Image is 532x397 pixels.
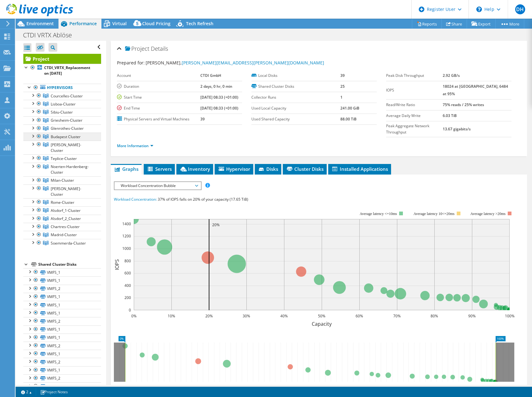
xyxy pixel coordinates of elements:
[23,198,101,206] a: Rome-Cluster
[124,270,131,276] text: 600
[280,313,288,319] text: 40%
[23,206,101,214] a: Alsdorf_1-Cluster
[312,320,332,327] text: Capacity
[23,325,101,334] a: VMFS_1
[251,116,340,122] label: Used Shared Capacity
[23,154,101,162] a: Teplice-Cluster
[23,374,101,382] a: VMFS_2
[23,215,101,223] a: Alsdorf_2_Cluster
[340,73,345,78] b: 39
[356,313,363,319] text: 60%
[23,301,101,309] a: VMFS_1
[51,156,77,161] span: Teplice-Cluster
[23,54,101,64] a: Project
[51,164,89,175] span: Noerten-Hardenberg-Cluster
[515,4,525,14] span: DH
[212,222,220,227] text: 20%
[51,200,74,205] span: Rome-Cluster
[112,21,127,26] span: Virtual
[26,21,54,26] span: Environment
[124,283,131,288] text: 400
[117,116,200,122] label: Physical Servers and Virtual Machines
[23,358,101,366] a: VMFS_2
[117,83,200,90] label: Duration
[413,212,455,216] tspan: Average latency 10<=20ms
[23,285,101,293] a: VMFS_2
[23,176,101,184] a: Milan-Cluster
[38,261,101,268] div: Shared Cluster Disks
[318,313,325,319] text: 50%
[124,258,131,264] text: 800
[20,32,82,39] h1: CTDI VRTX Ablöse
[117,60,145,66] label: Prepared for:
[118,182,198,189] span: Workload Concentration Bubble
[51,110,73,115] span: Sibiu-Cluster
[180,166,210,172] span: Inventory
[200,84,232,89] b: 2 days, 0 hr, 0 min
[142,21,170,26] span: Cloud Pricing
[23,276,101,284] a: VMFS_1
[51,134,81,139] span: Budapest Cluster
[36,388,72,396] a: Project Notes
[151,45,168,52] span: Details
[51,241,86,246] span: Soemmerda-Cluster
[443,113,457,118] b: 6.03 TiB
[44,65,90,76] b: CTDI_VRTX_Replacement on [DATE]
[23,116,101,124] a: Griesheim-Cluster
[186,21,213,26] span: Tech Refresh
[23,317,101,325] a: VMFS_2
[51,208,81,213] span: Alsdorf_1-Cluster
[505,313,514,319] text: 100%
[51,178,74,183] span: Milan-Cluster
[51,93,83,99] span: Courcelles-Cluster
[125,46,149,52] span: Project
[114,197,157,202] span: Workload Concentration:
[182,60,324,66] a: [PERSON_NAME][EMAIL_ADDRESS][PERSON_NAME][DOMAIN_NAME]
[117,105,200,111] label: End Time
[23,133,101,141] a: Budapest Cluster
[23,334,101,342] a: VMFS_1
[51,142,81,153] span: [PERSON_NAME]-Cluster
[218,166,250,172] span: Hypervisor
[340,95,343,100] b: 1
[168,313,175,319] text: 10%
[251,105,340,111] label: Used Local Capacity
[331,166,388,172] span: Installed Applications
[131,313,136,319] text: 0%
[51,224,80,229] span: Chartres-Cluster
[258,166,278,172] span: Disks
[386,123,443,135] label: Peak Aggregate Network Throughput
[386,102,443,108] label: Read/Write Ratio
[23,293,101,301] a: VMFS_1
[23,108,101,116] a: Sibiu-Cluster
[23,184,101,198] a: Milton-Keynes-Cluster
[23,64,101,77] a: CTDI_VRTX_Replacement on [DATE]
[23,382,101,390] a: VMFS_1
[23,163,101,176] a: Noerten-Hardenberg-Cluster
[23,231,101,239] a: Madrid-Cluster
[69,21,97,26] span: Performance
[122,246,131,251] text: 1000
[393,313,401,319] text: 70%
[205,313,213,319] text: 20%
[443,102,484,107] b: 75% reads / 25% writes
[23,239,101,247] a: Soemmerda-Cluster
[251,83,340,90] label: Shared Cluster Disks
[286,166,324,172] span: Cluster Disks
[129,307,131,313] text: 0
[51,118,82,123] span: Griesheim-Cluster
[360,212,397,216] tspan: Average latency <=10ms
[147,166,172,172] span: Servers
[200,116,205,122] b: 39
[412,19,442,29] a: Reports
[23,350,101,358] a: VMFS_1
[124,295,131,300] text: 200
[441,19,467,29] a: Share
[476,7,482,12] svg: \n
[23,92,101,100] a: Courcelles-Cluster
[23,84,101,92] a: Hypervisors
[200,73,221,78] b: CTDI GmbH
[386,113,443,119] label: Average Daily Write
[17,388,36,396] a: 2
[495,19,524,29] a: More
